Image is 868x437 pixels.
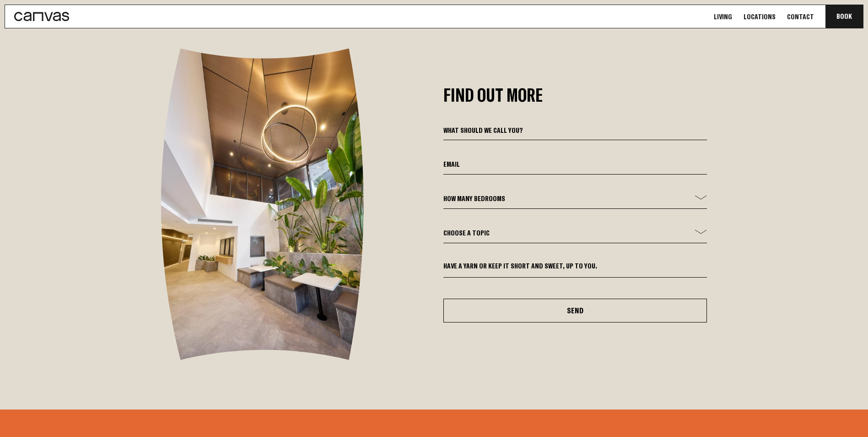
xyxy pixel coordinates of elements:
[825,5,863,28] button: Book
[443,125,707,140] input: What should we call you?
[443,299,707,322] button: Send
[443,159,707,175] input: Email
[443,86,707,104] h2: Find Out More
[711,12,735,22] a: Living
[741,12,778,22] a: Locations
[161,49,368,360] img: 5568ee713060e907aa5d7e9cdfd68c3d6dac2fab-2251x3375.jpg
[784,12,817,22] a: Contact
